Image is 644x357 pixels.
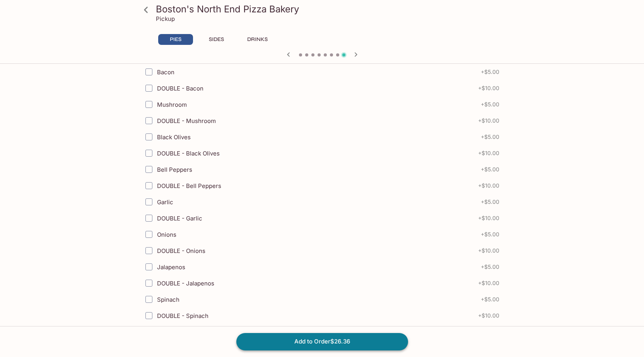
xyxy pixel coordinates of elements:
[481,101,499,108] span: + $5.00
[157,150,220,157] span: DOUBLE - Black Olives
[481,69,499,75] span: + $5.00
[157,280,214,287] span: DOUBLE - Jalapenos
[478,313,499,319] span: + $10.00
[481,199,499,205] span: + $5.00
[157,182,221,190] span: DOUBLE - Bell Peppers
[157,215,202,222] span: DOUBLE - Garlic
[481,296,499,302] span: + $5.00
[157,296,179,303] span: Spinach
[481,264,499,270] span: + $5.00
[481,166,499,173] span: + $5.00
[157,101,187,108] span: Mushroom
[157,231,176,238] span: Onions
[156,15,175,22] p: Pickup
[199,34,234,45] button: SIDES
[478,215,499,221] span: + $10.00
[236,333,408,350] button: Add to Order$26.36
[478,150,499,156] span: + $10.00
[481,231,499,237] span: + $5.00
[478,118,499,124] span: + $10.00
[157,68,174,76] span: Bacon
[157,312,208,319] span: DOUBLE - Spinach
[158,34,193,45] button: PIES
[478,183,499,189] span: + $10.00
[481,134,499,140] span: + $5.00
[157,166,192,173] span: Bell Peppers
[156,3,502,15] h3: Boston's North End Pizza Bakery
[478,248,499,254] span: + $10.00
[157,133,191,141] span: Black Olives
[157,247,205,255] span: DOUBLE - Onions
[240,34,275,45] button: DRINKS
[478,85,499,91] span: + $10.00
[157,263,185,271] span: Jalapenos
[157,117,216,125] span: DOUBLE - Mushroom
[478,280,499,286] span: + $10.00
[157,198,173,206] span: Garlic
[157,85,203,92] span: DOUBLE - Bacon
